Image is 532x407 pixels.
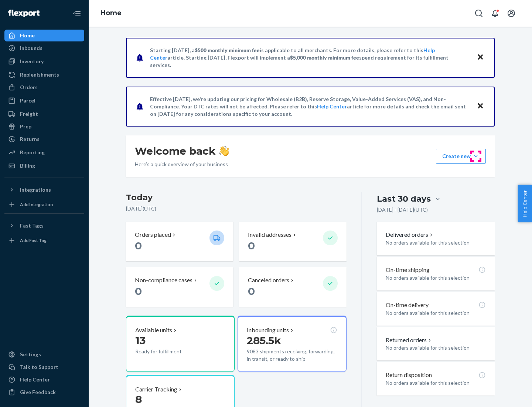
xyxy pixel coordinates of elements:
[4,95,84,107] a: Parcel
[20,71,59,78] div: Replenishments
[20,97,35,104] div: Parcel
[8,10,40,17] img: Flexport logo
[247,334,281,347] span: 285.5k
[135,326,172,334] p: Available units
[20,363,58,371] div: Talk to Support
[135,285,142,297] span: 0
[4,386,84,398] button: Give Feedback
[4,160,84,172] a: Billing
[135,276,192,285] p: Non-compliance cases
[4,121,84,132] a: Prep
[471,6,486,21] button: Open Search Box
[20,110,38,118] div: Freight
[20,376,50,383] div: Help Center
[239,267,346,307] button: Canceled orders 0
[135,161,229,168] p: Here’s a quick overview of your business
[4,30,84,41] a: Home
[386,266,430,274] p: On-time shipping
[4,220,84,232] button: Fast Tags
[150,47,470,69] p: Starting [DATE], a is applicable to all merchants. For more details, please refer to this article...
[135,348,204,355] p: Ready for fulfillment
[4,42,84,54] a: Inbounds
[126,316,235,372] button: Available units13Ready for fulfillment
[475,52,485,63] button: Close
[20,222,44,229] div: Fast Tags
[135,393,142,406] span: 8
[126,192,347,203] h3: Today
[386,344,486,351] p: No orders available for this selection
[436,149,486,164] button: Create new
[20,58,44,65] div: Inventory
[150,95,470,118] p: Effective [DATE], we're updating our pricing for Wholesale (B2B), Reserve Storage, Value-Added Se...
[386,231,434,239] button: Delivered orders
[20,201,53,208] div: Add Integration
[20,388,56,396] div: Give Feedback
[4,81,84,93] a: Orders
[248,231,291,239] p: Invalid addresses
[126,267,233,307] button: Non-compliance cases 0
[386,336,433,344] button: Returned orders
[4,55,84,67] a: Inventory
[135,334,146,347] span: 13
[135,231,171,239] p: Orders placed
[4,361,84,373] a: Talk to Support
[20,162,35,169] div: Billing
[504,6,519,21] button: Open account menu
[135,144,229,158] h1: Welcome back
[219,146,229,156] img: hand-wave emoji
[4,374,84,386] a: Help Center
[20,351,41,358] div: Settings
[488,6,502,21] button: Open notifications
[20,84,38,91] div: Orders
[386,274,486,282] p: No orders available for this selection
[248,239,255,252] span: 0
[135,385,177,394] p: Carrier Tracking
[317,103,347,110] a: Help Center
[135,239,142,252] span: 0
[386,301,429,309] p: On-time delivery
[248,285,255,297] span: 0
[20,135,40,143] div: Returns
[518,185,532,222] button: Help Center
[126,205,347,212] p: [DATE] ( UTC )
[239,222,346,261] button: Invalid addresses 0
[377,193,431,205] div: Last 30 days
[377,206,428,213] p: [DATE] - [DATE] ( UTC )
[248,276,289,285] p: Canceled orders
[290,54,359,61] span: $5,000 monthly minimum fee
[20,123,31,130] div: Prep
[386,379,486,387] p: No orders available for this selection
[4,349,84,360] a: Settings
[386,371,432,379] p: Return disposition
[4,199,84,211] a: Add Integration
[100,9,122,17] a: Home
[126,222,233,261] button: Orders placed 0
[247,326,289,334] p: Inbounding units
[386,239,486,246] p: No orders available for this selection
[20,186,51,194] div: Integrations
[475,101,485,112] button: Close
[4,133,84,145] a: Returns
[95,3,127,24] ol: breadcrumbs
[20,149,45,156] div: Reporting
[4,235,84,246] a: Add Fast Tag
[4,69,84,81] a: Replenishments
[386,309,486,317] p: No orders available for this selection
[20,32,35,39] div: Home
[69,6,84,21] button: Close Navigation
[4,147,84,158] a: Reporting
[20,237,47,243] div: Add Fast Tag
[195,47,260,53] span: $500 monthly minimum fee
[238,316,346,372] button: Inbounding units285.5k9083 shipments receiving, forwarding, in transit, or ready to ship
[247,348,337,363] p: 9083 shipments receiving, forwarding, in transit, or ready to ship
[20,44,42,52] div: Inbounds
[4,184,84,196] button: Integrations
[4,108,84,120] a: Freight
